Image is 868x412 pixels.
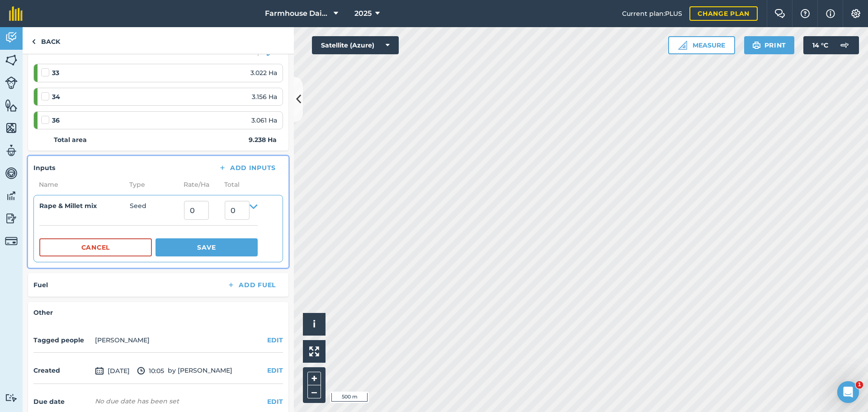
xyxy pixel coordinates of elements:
[856,381,863,388] span: 1
[220,279,283,291] button: Add Fuel
[267,397,283,407] button: EDIT
[33,308,283,317] h4: Other
[252,92,277,102] span: 3.156 Ha
[156,238,258,256] button: Save
[668,36,735,54] button: Measure
[307,385,321,398] button: –
[33,335,91,345] h4: Tagged people
[249,135,277,145] strong: 9.238 Ha
[5,31,18,44] img: svg+xml;base64,PD94bWwgdmVyc2lvbj0iMS4wIiBlbmNvZGluZz0idXRmLTgiPz4KPCEtLSBHZW5lcmF0b3I6IEFkb2JlIE...
[313,318,316,330] span: i
[5,235,18,247] img: svg+xml;base64,PD94bWwgdmVyc2lvbj0iMS4wIiBlbmNvZGluZz0idXRmLTgiPz4KPCEtLSBHZW5lcmF0b3I6IEFkb2JlIE...
[32,36,36,47] img: svg+xml;base64,PHN2ZyB4bWxucz0iaHR0cDovL3d3dy53My5vcmcvMjAwMC9zdmciIHdpZHRoPSI5IiBoZWlnaHQ9IjI0Ii...
[33,397,91,407] h4: Due date
[95,397,179,406] div: No due date has been set
[5,393,18,402] img: svg+xml;base64,PD94bWwgdmVyc2lvbj0iMS4wIiBlbmNvZGluZz0idXRmLTgiPz4KPCEtLSBHZW5lcmF0b3I6IEFkb2JlIE...
[5,144,18,157] img: svg+xml;base64,PD94bWwgdmVyc2lvbj0iMS4wIiBlbmNvZGluZz0idXRmLTgiPz4KPCEtLSBHZW5lcmF0b3I6IEFkb2JlIE...
[251,115,277,125] span: 3.061 Ha
[211,161,283,174] button: Add Inputs
[5,53,18,67] img: svg+xml;base64,PHN2ZyB4bWxucz0iaHR0cDovL3d3dy53My5vcmcvMjAwMC9zdmciIHdpZHRoPSI1NiIgaGVpZ2h0PSI2MC...
[752,40,761,51] img: svg+xml;base64,PHN2ZyB4bWxucz0iaHR0cDovL3d3dy53My5vcmcvMjAwMC9zdmciIHdpZHRoPSIxOSIgaGVpZ2h0PSIyNC...
[33,280,48,290] h4: Fuel
[9,6,23,21] img: fieldmargin Logo
[124,180,178,189] span: Type
[5,166,18,180] img: svg+xml;base64,PD94bWwgdmVyc2lvbj0iMS4wIiBlbmNvZGluZz0idXRmLTgiPz4KPCEtLSBHZW5lcmF0b3I6IEFkb2JlIE...
[312,36,399,54] button: Satellite (Azure)
[39,201,130,211] h4: Rape & Millet mix
[33,163,55,173] h4: Inputs
[33,365,91,375] h4: Created
[307,372,321,385] button: +
[309,346,319,356] img: Four arrows, one pointing top left, one top right, one bottom right and the last bottom left
[303,313,325,336] button: i
[137,365,164,376] span: 10:05
[33,180,124,189] span: Name
[837,381,859,403] iframe: Intercom live chat
[178,180,219,189] span: Rate/ Ha
[265,8,330,19] span: Farmhouse Dairy Co.
[52,115,60,125] strong: 36
[5,99,18,112] img: svg+xml;base64,PHN2ZyB4bWxucz0iaHR0cDovL3d3dy53My5vcmcvMjAwMC9zdmciIHdpZHRoPSI1NiIgaGVpZ2h0PSI2MC...
[5,121,18,135] img: svg+xml;base64,PHN2ZyB4bWxucz0iaHR0cDovL3d3dy53My5vcmcvMjAwMC9zdmciIHdpZHRoPSI1NiIgaGVpZ2h0PSI2MC...
[267,335,283,345] button: EDIT
[267,365,283,375] button: EDIT
[95,365,130,376] span: [DATE]
[803,36,859,54] button: 14 °C
[39,238,152,256] button: Cancel
[52,92,60,102] strong: 34
[850,9,861,18] img: A cog icon
[33,358,283,384] div: by [PERSON_NAME]
[5,76,18,89] img: svg+xml;base64,PD94bWwgdmVyc2lvbj0iMS4wIiBlbmNvZGluZz0idXRmLTgiPz4KPCEtLSBHZW5lcmF0b3I6IEFkb2JlIE...
[744,36,795,54] button: Print
[774,9,785,18] img: Two speech bubbles overlapping with the left bubble in the forefront
[219,180,240,189] span: Total
[52,68,59,78] strong: 33
[39,201,258,220] summary: Rape & Millet mixSeed
[23,27,69,54] a: Back
[137,365,145,376] img: svg+xml;base64,PD94bWwgdmVyc2lvbj0iMS4wIiBlbmNvZGluZz0idXRmLTgiPz4KPCEtLSBHZW5lcmF0b3I6IEFkb2JlIE...
[250,68,277,78] span: 3.022 Ha
[812,36,828,54] span: 14 ° C
[5,212,18,225] img: svg+xml;base64,PD94bWwgdmVyc2lvbj0iMS4wIiBlbmNvZGluZz0idXRmLTgiPz4KPCEtLSBHZW5lcmF0b3I6IEFkb2JlIE...
[622,9,682,19] span: Current plan : PLUS
[826,8,835,19] img: svg+xml;base64,PHN2ZyB4bWxucz0iaHR0cDovL3d3dy53My5vcmcvMjAwMC9zdmciIHdpZHRoPSIxNyIgaGVpZ2h0PSIxNy...
[5,189,18,203] img: svg+xml;base64,PD94bWwgdmVyc2lvbj0iMS4wIiBlbmNvZGluZz0idXRmLTgiPz4KPCEtLSBHZW5lcmF0b3I6IEFkb2JlIE...
[95,335,150,345] li: [PERSON_NAME]
[95,365,104,376] img: svg+xml;base64,PD94bWwgdmVyc2lvbj0iMS4wIiBlbmNvZGluZz0idXRmLTgiPz4KPCEtLSBHZW5lcmF0b3I6IEFkb2JlIE...
[354,8,372,19] span: 2025
[689,6,758,21] a: Change plan
[54,135,87,145] strong: Total area
[130,201,184,220] span: Seed
[678,41,687,50] img: Ruler icon
[800,9,811,18] img: A question mark icon
[835,36,854,54] img: svg+xml;base64,PD94bWwgdmVyc2lvbj0iMS4wIiBlbmNvZGluZz0idXRmLTgiPz4KPCEtLSBHZW5lcmF0b3I6IEFkb2JlIE...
